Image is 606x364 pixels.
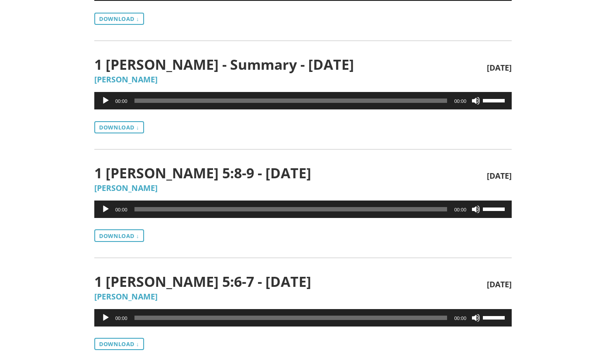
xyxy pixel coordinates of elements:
[94,274,487,289] span: 1 [PERSON_NAME] 5:6-7 - [DATE]
[101,205,110,214] button: Play
[472,205,480,214] button: Mute
[94,309,512,327] div: Audio Player
[472,96,480,105] button: Mute
[487,64,512,72] span: [DATE]
[483,201,507,216] a: Volume Slider
[115,207,127,212] span: 00:00
[134,316,448,320] span: Time Slider
[94,92,512,109] div: Audio Player
[94,13,144,25] a: Download ↓
[483,92,507,108] a: Volume Slider
[94,165,487,180] span: 1 [PERSON_NAME] 5:8-9 - [DATE]
[454,207,466,212] span: 00:00
[94,57,487,72] span: 1 [PERSON_NAME] - Summary - [DATE]
[134,207,448,211] span: Time Slider
[483,309,507,325] a: Volume Slider
[94,121,144,133] a: Download ↓
[487,172,512,180] span: [DATE]
[101,313,110,322] button: Play
[94,338,144,350] a: Download ↓
[101,96,110,105] button: Play
[472,313,480,322] button: Mute
[454,99,466,104] span: 00:00
[115,316,127,321] span: 00:00
[454,316,466,321] span: 00:00
[115,99,127,104] span: 00:00
[487,280,512,289] span: [DATE]
[94,184,512,193] h5: [PERSON_NAME]
[94,201,512,218] div: Audio Player
[134,99,448,103] span: Time Slider
[94,229,144,242] a: Download ↓
[94,75,512,84] h5: [PERSON_NAME]
[94,293,512,301] h5: [PERSON_NAME]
